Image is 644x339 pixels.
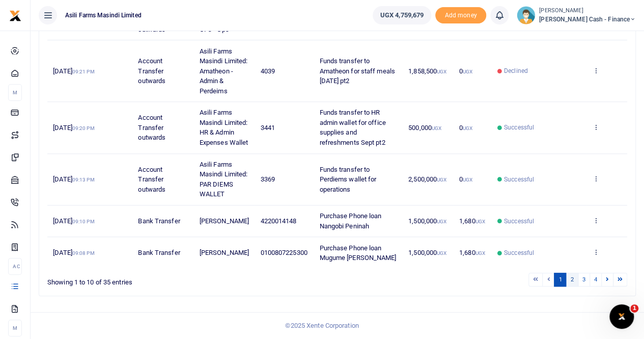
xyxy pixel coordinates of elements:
[437,69,446,74] small: UGX
[47,272,285,288] div: Showing 1 to 10 of 35 entries
[373,6,431,24] a: UGX 4,759,679
[590,273,602,286] a: 4
[475,219,485,224] small: UGX
[200,249,249,256] span: [PERSON_NAME]
[578,273,590,286] a: 3
[408,67,446,75] span: 1,858,500
[260,217,296,225] span: 4220014148
[459,124,472,132] span: 0
[8,84,22,101] li: M
[437,177,446,182] small: UGX
[463,125,472,131] small: UGX
[435,11,486,18] a: Add money
[475,250,485,256] small: UGX
[138,166,165,193] span: Account Transfer outwards
[8,320,22,336] li: M
[53,175,94,183] span: [DATE]
[437,219,446,224] small: UGX
[504,66,528,75] span: Declined
[432,125,441,131] small: UGX
[517,6,636,24] a: profile-user [PERSON_NAME] [PERSON_NAME] Cash - Finance
[319,244,396,262] span: Purchase Phone loan Mugume [PERSON_NAME]
[72,69,95,74] small: 09:21 PM
[459,249,485,256] span: 1,680
[459,67,472,75] span: 0
[200,47,248,95] span: Asili Farms Masindi Limited: Amatheon - Admin & Perdeims
[9,11,21,19] a: logo-small logo-large logo-large
[504,217,534,226] span: Successful
[138,217,180,225] span: Bank Transfer
[539,7,636,15] small: [PERSON_NAME]
[517,6,535,24] img: profile-user
[459,217,485,225] span: 1,680
[319,109,385,146] span: Funds transfer to HR admin wallet for office supplies and refreshments Sept pt2
[61,11,146,20] span: Asili Farms Masindi Limited
[435,7,486,24] li: Toup your wallet
[8,258,22,275] li: Ac
[138,249,180,256] span: Bank Transfer
[72,250,95,256] small: 09:08 PM
[554,273,566,286] a: 1
[200,109,248,146] span: Asili Farms Masindi Limited: HR & Admin Expenses Wallet
[9,10,21,22] img: logo-small
[609,304,634,329] iframe: Intercom live chat
[200,161,248,198] span: Asili Farms Masindi Limited: PAR DIEMS WALLET
[260,67,274,75] span: 4039
[72,177,95,182] small: 09:13 PM
[459,175,472,183] span: 0
[260,175,274,183] span: 3369
[138,57,165,85] span: Account Transfer outwards
[53,217,94,225] span: [DATE]
[72,125,95,131] small: 09:20 PM
[260,249,307,256] span: 0100807225300
[408,249,446,256] span: 1,500,000
[463,69,472,74] small: UGX
[435,7,486,24] span: Add money
[53,249,94,256] span: [DATE]
[539,15,636,24] span: [PERSON_NAME] Cash - Finance
[53,124,94,132] span: [DATE]
[463,177,472,182] small: UGX
[319,166,376,193] span: Funds transfer to Perdiems wallet for operations
[319,57,395,85] span: Funds transfer to Amatheon for staff meals [DATE] pt2
[369,6,435,24] li: Wallet ballance
[319,212,381,230] span: Purchase Phone loan Nangobi Peninah
[260,124,274,132] span: 3441
[437,250,446,256] small: UGX
[504,175,534,184] span: Successful
[566,273,578,286] a: 2
[138,114,165,141] span: Account Transfer outwards
[200,217,249,225] span: [PERSON_NAME]
[630,304,638,312] span: 1
[408,217,446,225] span: 1,500,000
[504,248,534,257] span: Successful
[408,124,441,132] span: 500,000
[200,6,248,33] span: Asili Farms Masindi Limited: OFC - Ops
[504,123,534,132] span: Successful
[408,175,446,183] span: 2,500,000
[72,219,95,224] small: 09:10 PM
[53,67,94,75] span: [DATE]
[380,10,424,20] span: UGX 4,759,679
[138,6,165,33] span: Account Transfer outwards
